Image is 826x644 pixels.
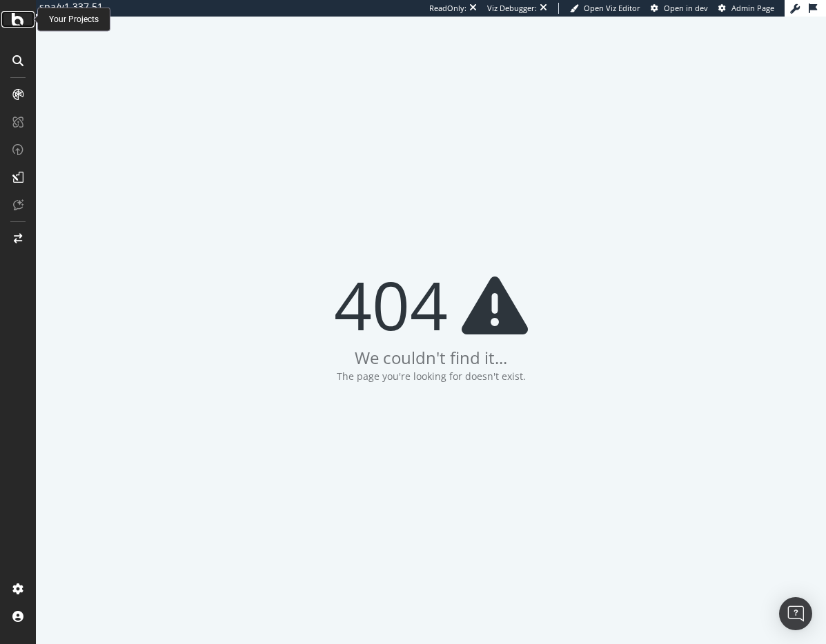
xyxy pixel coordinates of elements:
[337,370,526,383] div: The page you're looking for doesn't exist.
[355,346,507,370] div: We couldn't find it...
[487,3,537,14] div: Viz Debugger:
[731,3,774,13] span: Admin Page
[664,3,708,13] span: Open in dev
[429,3,466,14] div: ReadOnly:
[651,3,708,14] a: Open in dev
[334,270,528,339] div: 404
[49,14,99,26] div: Your Projects
[718,3,774,14] a: Admin Page
[779,597,812,630] div: Open Intercom Messenger
[570,3,640,14] a: Open Viz Editor
[584,3,640,13] span: Open Viz Editor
